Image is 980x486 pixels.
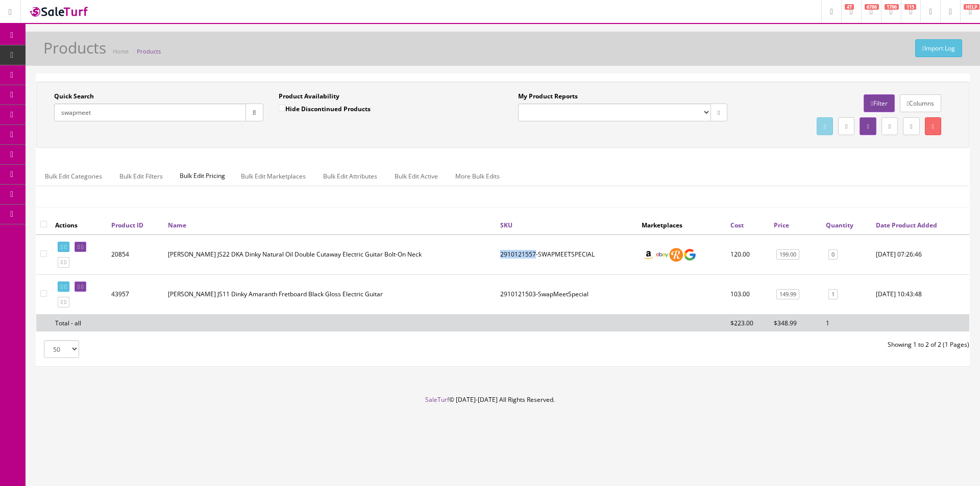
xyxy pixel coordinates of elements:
[51,314,107,331] td: Total - all
[164,235,496,275] td: Jackson JS22 DKA Dinky Natural Oil Double Cutaway Electric Guitar Bolt-On Neck
[496,274,638,314] td: 2910121503-SwapMeetSpecial
[43,39,106,56] h1: Products
[865,4,879,10] span: 6786
[876,221,937,229] a: Date Product Added
[726,235,770,275] td: 120.00
[168,221,186,229] a: Name
[730,221,744,229] a: Cost
[111,221,143,229] a: Product ID
[496,235,638,275] td: 2910121557-SWAPMEETSPECIAL
[111,166,171,186] a: Bulk Edit Filters
[776,249,799,260] a: 199.00
[872,274,969,314] td: 2025-09-18 10:43:48
[279,104,371,114] label: Hide Discontinued Products
[503,340,977,349] div: Showing 1 to 2 of 2 (1 Pages)
[113,47,129,55] a: Home
[726,274,770,314] td: 103.00
[518,92,578,101] label: My Product Reports
[51,216,107,234] th: Actions
[37,166,110,186] a: Bulk Edit Categories
[826,221,853,229] a: Quantity
[233,166,314,186] a: Bulk Edit Marketplaces
[279,105,285,111] input: Hide Discontinued Products
[776,289,799,300] a: 149.99
[726,314,770,331] td: $223.00
[845,4,854,10] span: 47
[137,47,161,55] a: Products
[872,235,969,275] td: 2019-09-13 07:26:46
[822,314,872,331] td: 1
[315,166,385,186] a: Bulk Edit Attributes
[683,248,697,262] img: google_shopping
[828,289,838,300] a: 1
[500,221,512,229] a: SKU
[386,166,446,186] a: Bulk Edit Active
[29,5,90,18] img: SaleTurf
[964,4,979,10] span: HELP
[54,92,94,101] label: Quick Search
[885,4,899,10] span: 1796
[655,248,669,262] img: ebay
[642,248,655,262] img: amazon
[107,235,164,275] td: 20854
[828,249,838,260] a: 0
[904,4,916,10] span: 115
[172,166,233,186] span: Bulk Edit Pricing
[770,314,822,331] td: $348.99
[279,92,339,101] label: Product Availability
[425,395,449,404] a: SaleTurf
[915,39,962,57] a: Import Log
[54,104,246,121] input: Search
[107,274,164,314] td: 43957
[638,216,726,234] th: Marketplaces
[669,248,683,262] img: reverb
[774,221,789,229] a: Price
[864,94,894,112] a: Filter
[164,274,496,314] td: Jackson JS11 Dinky Amaranth Fretboard Black Gloss Electric Guitar
[900,94,941,112] a: Columns
[447,166,508,186] a: More Bulk Edits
